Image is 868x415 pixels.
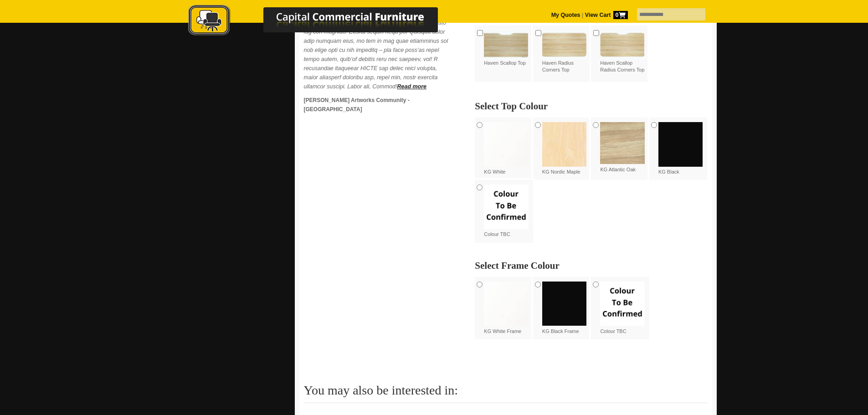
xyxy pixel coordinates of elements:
label: KG White [484,122,529,175]
span: 0 [613,11,628,19]
a: Read more [397,83,426,90]
a: View Cart0 [583,12,627,18]
label: KG White Frame [484,282,529,335]
img: Haven Scallop Top [484,30,528,60]
img: KG Nordic Maple [542,122,587,167]
label: KG Black Frame [542,282,587,335]
img: Colour TBC [484,184,529,229]
label: Haven Radius Corners Top [542,30,586,74]
h2: Select Frame Colour [475,261,707,270]
label: KG Nordic Maple [542,122,587,175]
img: KG White Frame [484,282,529,326]
label: Colour TBC [484,184,529,238]
h2: You may also be interested in: [304,384,708,403]
img: KG White [484,122,529,167]
img: Capital Commercial Furniture Logo [163,5,482,38]
label: KG Atlantic Oak [600,122,645,173]
label: Haven Scallop Radius Corners Top [600,30,644,74]
p: [PERSON_NAME] Artworks Community - [GEOGRAPHIC_DATA] [304,96,450,114]
label: KG Black [658,122,703,175]
img: Haven Scallop Radius Corners Top [600,30,644,60]
a: My Quotes [551,12,580,18]
img: KG Atlantic Oak [600,122,645,164]
img: Haven Radius Corners Top [542,30,586,60]
img: Colour TBC [600,282,645,326]
h2: Select Top Colour [475,102,707,111]
img: KG Black Frame [542,282,587,326]
img: KG Black [658,122,703,167]
label: Colour TBC [600,282,645,335]
strong: View Cart [585,12,628,18]
a: Capital Commercial Furniture Logo [163,5,482,41]
label: Haven Scallop Top [484,30,528,67]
